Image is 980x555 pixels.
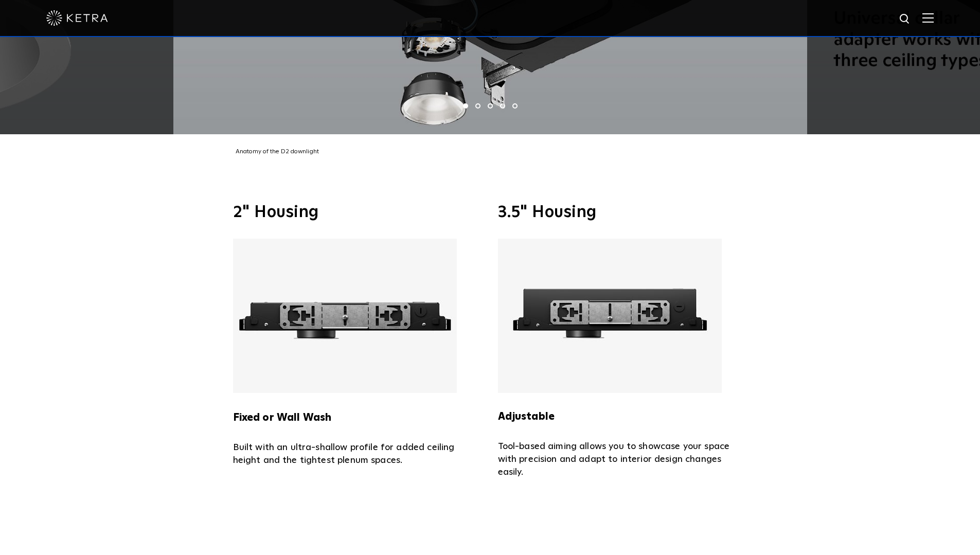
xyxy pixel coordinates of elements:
[899,13,912,26] img: search icon
[922,13,934,23] img: Hamburger%20Nav.svg
[498,239,722,393] img: Ketra 3.5" Adjustable Housing with an ultra slim profile
[498,411,555,422] strong: Adjustable
[233,413,332,423] strong: Fixed or Wall Wash
[233,441,483,467] p: Built with an ultra-shallow profile for added ceiling height and the tightest plenum spaces.
[498,440,747,479] p: Tool-based aiming allows you to showcase your space with precision and adapt to interior design c...
[225,147,760,158] div: Anatomy of the D2 downlight
[233,239,457,393] img: Ketra 2" Fixed or Wall Wash Housing with an ultra slim profile
[233,204,483,221] h3: 2" Housing
[498,204,747,221] h3: 3.5" Housing
[46,10,108,26] img: ketra-logo-2019-white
